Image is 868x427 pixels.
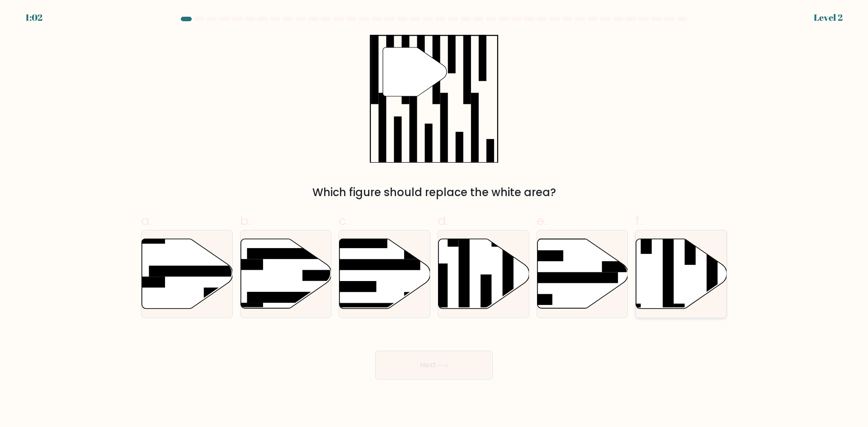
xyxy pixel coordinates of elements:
div: Which figure should replace the white area? [146,184,722,201]
button: Next [375,351,493,380]
span: d. [438,212,448,230]
span: f. [635,212,642,230]
span: e. [537,212,547,230]
span: c. [339,212,349,230]
div: Level 2 [814,11,843,24]
span: a. [141,212,152,230]
span: b. [240,212,251,230]
g: " [383,47,447,96]
div: 1:02 [25,11,42,24]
